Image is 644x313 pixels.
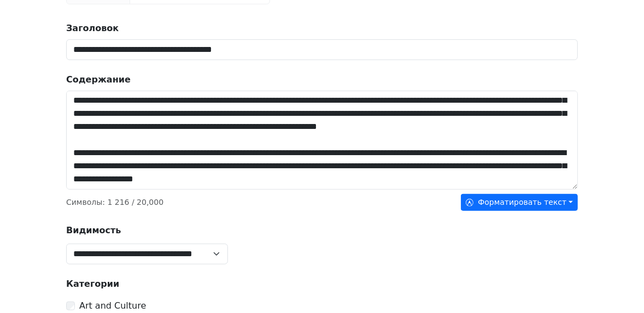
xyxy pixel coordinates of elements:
p: Символы : / 20,000 [66,197,163,208]
button: Форматировать текст [461,194,578,211]
strong: Заголовок [66,23,119,33]
strong: Содержание [66,73,131,86]
strong: Категории [66,279,119,289]
span: 1 216 [107,198,129,206]
strong: Видимость [66,225,121,235]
